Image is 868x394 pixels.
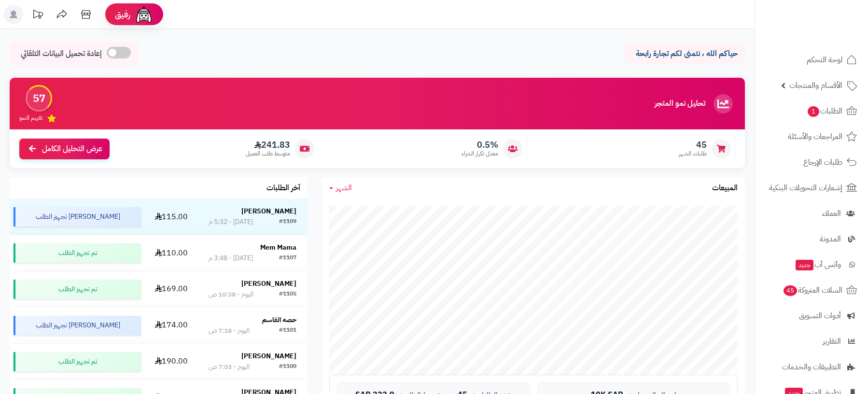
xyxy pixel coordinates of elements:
[145,344,197,380] td: 190.00
[145,235,197,271] td: 110.00
[145,199,197,235] td: 115.00
[145,308,197,343] td: 174.00
[241,206,296,216] strong: [PERSON_NAME]
[820,232,841,246] span: المدونة
[145,271,197,307] td: 169.00
[209,253,253,263] div: [DATE] - 3:48 م
[279,217,296,227] div: #1109
[14,280,141,299] div: تم تجهيز الطلب
[279,290,296,299] div: #1105
[808,106,820,117] span: 1
[761,355,862,379] a: التطبيقات والخدمات
[279,362,296,372] div: #1100
[761,99,862,123] a: الطلبات1
[807,53,842,67] span: لوحة التحكم
[799,309,841,323] span: أدوات التسويق
[279,326,296,336] div: #1101
[761,202,862,225] a: العملاء
[246,150,290,158] span: متوسط طلب العميل
[655,99,705,108] h3: تحليل نمو المتجر
[761,279,862,302] a: السلات المتروكة45
[21,48,102,59] span: إعادة تحميل البيانات التلقائي
[761,227,862,251] a: المدونة
[679,140,707,150] span: 45
[796,260,813,270] span: جديد
[26,5,50,27] a: تحديثات المنصة
[266,184,300,193] h3: آخر الطلبات
[789,79,842,92] span: الأقسام والمنتجات
[782,360,841,374] span: التطبيقات والخدمات
[761,253,862,276] a: وآتس آبجديد
[19,114,42,122] span: تقييم النمو
[14,243,141,263] div: تم تجهيز الطلب
[336,182,352,194] span: الشهر
[761,330,862,353] a: التقارير
[788,130,842,143] span: المراجعات والأسئلة
[279,253,296,263] div: #1107
[631,48,738,59] p: حياكم الله ، نتمنى لكم تجارة رابحة
[134,5,154,24] img: ai-face.png
[209,290,253,299] div: اليوم - 10:38 ص
[209,326,250,336] div: اليوم - 7:18 ص
[14,316,141,335] div: [PERSON_NAME] تجهيز الطلب
[241,351,296,361] strong: [PERSON_NAME]
[262,315,296,325] strong: حصه القاسم
[761,125,862,148] a: المراجعات والأسئلة
[769,181,842,195] span: إشعارات التحويلات البنكية
[712,184,738,193] h3: المبيعات
[241,279,296,289] strong: [PERSON_NAME]
[761,176,862,199] a: إشعارات التحويلات البنكية
[783,285,797,296] span: 45
[246,140,290,150] span: 241.83
[19,139,110,159] a: عرض التحليل الكامل
[329,183,352,194] a: الشهر
[462,150,498,158] span: معدل تكرار الشراء
[783,283,842,297] span: السلات المتروكة
[807,104,842,118] span: الطلبات
[209,217,253,227] div: [DATE] - 5:32 م
[115,9,130,20] span: رفيق
[209,362,250,372] div: اليوم - 7:03 ص
[260,242,296,253] strong: Mem Mama
[822,207,841,220] span: العملاء
[14,207,141,226] div: [PERSON_NAME] تجهيز الطلب
[761,48,862,71] a: لوحة التحكم
[42,143,102,155] span: عرض التحليل الكامل
[823,335,841,348] span: التقارير
[761,151,862,174] a: طلبات الإرجاع
[679,150,707,158] span: طلبات الشهر
[14,352,141,371] div: تم تجهيز الطلب
[761,304,862,327] a: أدوات التسويق
[802,7,859,28] img: logo-2.png
[795,258,841,271] span: وآتس آب
[803,155,842,169] span: طلبات الإرجاع
[462,140,498,150] span: 0.5%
